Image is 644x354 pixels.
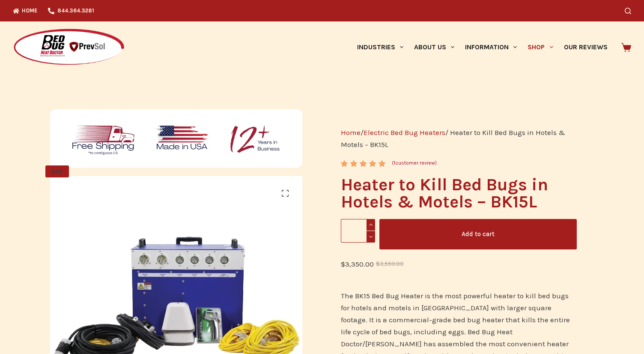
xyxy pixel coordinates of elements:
a: Home [341,128,361,137]
a: Electric Bed Bug Heaters [364,128,445,137]
bdi: 3,350.00 [341,260,374,268]
a: Shop [522,21,558,73]
button: Add to cart [379,219,577,249]
a: Information [460,21,522,73]
nav: Primary [352,21,613,73]
h1: Heater to Kill Bed Bugs in Hotels & Motels – BK15L [341,176,577,210]
nav: Breadcrumb [341,126,577,150]
a: Our Reviews [558,21,613,73]
span: 1 [394,160,395,166]
span: 1 [341,160,347,174]
a: View full-screen image gallery [277,185,294,202]
span: Rated out of 5 based on customer rating [341,160,387,206]
button: Search [625,8,631,14]
a: Industries [352,21,408,73]
span: SALE [45,165,69,177]
span: $ [341,260,345,268]
a: The BK15 Bed Bug Heater package is the most powerful heater when compared to Greentech or Convectex [50,297,302,306]
bdi: 3,550.00 [376,261,404,267]
img: Prevsol/Bed Bug Heat Doctor [13,28,125,66]
input: Product quantity [341,219,376,243]
a: About Us [408,21,459,73]
a: (1customer review) [392,159,437,168]
span: $ [376,261,380,267]
div: Rated 5.00 out of 5 [341,160,387,167]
